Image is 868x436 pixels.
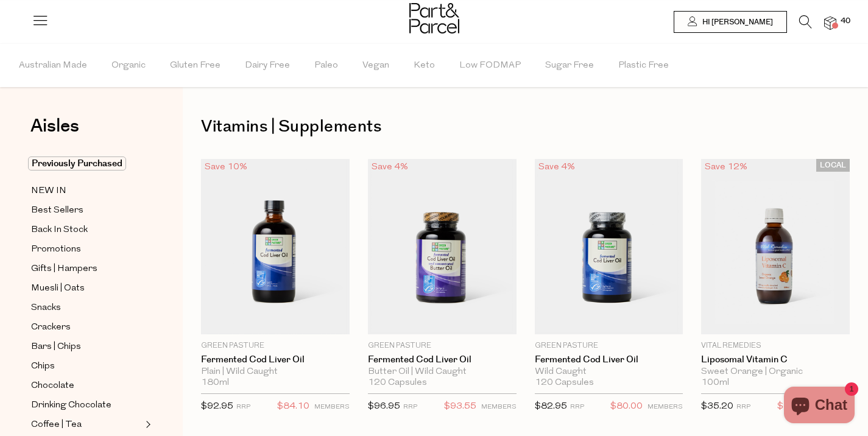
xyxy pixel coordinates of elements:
span: Gluten Free [170,44,221,87]
small: MEMBERS [481,404,517,410]
button: Expand/Collapse Coffee | Tea [143,417,151,432]
img: Part&Parcel [409,3,459,33]
a: Muesli | Oats [31,281,142,296]
span: $31.15 [777,399,810,415]
a: Aisles [30,117,79,147]
span: $96.95 [368,402,400,411]
a: Promotions [31,242,142,257]
img: Fermented Cod Liver Oil [368,159,517,334]
span: 180ml [201,378,229,389]
a: Best Sellers [31,203,142,218]
span: $84.10 [277,399,309,415]
div: Save 12% [701,159,751,175]
p: Vital Remedies [701,340,850,351]
span: Back In Stock [31,223,88,237]
a: Drinking Chocolate [31,398,142,413]
img: Fermented Cod Liver Oil [201,159,350,334]
small: RRP [236,404,250,410]
div: Save 4% [535,159,579,175]
a: Liposomal Vitamin C [701,354,850,365]
span: Keto [414,44,435,87]
span: Vegan [362,44,389,87]
span: Previously Purchased [28,156,126,171]
span: Organic [111,44,146,87]
div: Sweet Orange | Organic [701,367,850,378]
small: MEMBERS [647,404,683,410]
span: Dairy Free [245,44,290,87]
a: Back In Stock [31,222,142,237]
span: Aisles [30,113,79,139]
a: Previously Purchased [31,156,142,171]
span: Paleo [314,44,338,87]
span: 100ml [701,378,729,389]
span: $93.55 [444,399,476,415]
span: Drinking Chocolate [31,398,111,413]
div: Butter Oil | Wild Caught [368,367,517,378]
a: Fermented Cod Liver Oil [368,354,517,365]
a: Fermented Cod Liver Oil [535,354,683,365]
span: Bars | Chips [31,340,81,354]
span: $35.20 [701,402,733,411]
img: Liposomal Vitamin C [701,159,850,334]
p: Green Pasture [201,340,350,351]
span: Chips [31,359,55,374]
p: Green Pasture [368,340,517,351]
h1: Vitamins | Supplements [201,113,850,141]
small: RRP [403,404,417,410]
small: MEMBERS [314,404,350,410]
span: $92.95 [201,402,233,411]
span: 40 [838,16,853,27]
span: Best Sellers [31,203,83,218]
a: Snacks [31,300,142,315]
span: Gifts | Hampers [31,262,97,276]
a: Chocolate [31,378,142,393]
span: NEW IN [31,184,66,199]
a: Chips [31,359,142,374]
small: RRP [736,404,750,410]
a: NEW IN [31,183,142,199]
small: RRP [570,404,584,410]
span: Crackers [31,320,71,335]
a: Crackers [31,320,142,335]
div: Save 10% [201,159,251,175]
span: $80.00 [610,399,643,415]
span: Hi [PERSON_NAME] [699,17,773,27]
span: Muesli | Oats [31,281,85,296]
div: Plain | Wild Caught [201,367,350,378]
a: Gifts | Hampers [31,261,142,276]
span: Chocolate [31,379,74,393]
p: Green Pasture [535,340,683,351]
div: Wild Caught [535,367,683,378]
a: Fermented Cod Liver Oil [201,354,350,365]
span: Low FODMAP [459,44,521,87]
a: Coffee | Tea [31,417,142,432]
a: 40 [824,16,836,29]
span: LOCAL [816,159,850,172]
span: Coffee | Tea [31,418,82,432]
a: Bars | Chips [31,339,142,354]
span: 120 Capsules [535,378,594,389]
div: Save 4% [368,159,412,175]
inbox-online-store-chat: Shopify online store chat [780,387,858,426]
span: Promotions [31,242,81,257]
span: Australian Made [19,44,87,87]
img: Fermented Cod Liver Oil [535,159,683,334]
span: $82.95 [535,402,567,411]
span: Sugar Free [545,44,594,87]
span: Plastic Free [618,44,669,87]
span: Snacks [31,301,61,315]
span: 120 Capsules [368,378,427,389]
a: Hi [PERSON_NAME] [674,11,787,33]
